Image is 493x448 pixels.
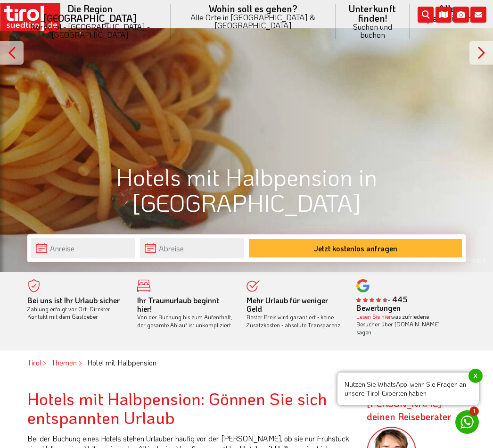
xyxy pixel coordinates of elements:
[140,238,244,258] input: Abreise
[137,297,233,329] div: Von der Buchung bis zum Aufenthalt, der gesamte Ablauf ist unkompliziert
[347,23,398,39] small: Suchen und buchen
[51,357,77,367] a: Themen
[468,369,483,383] span: x
[137,295,219,314] b: Ihr Traumurlaub beginnt hier!
[356,313,452,336] div: was zufriedene Besucher über [DOMAIN_NAME] sagen
[182,13,324,29] small: Alle Orte in [GEOGRAPHIC_DATA] & [GEOGRAPHIC_DATA]
[27,295,120,305] b: Bei uns ist Ihr Urlaub sicher
[31,238,135,258] input: Anreise
[367,397,452,423] strong: [PERSON_NAME]
[87,357,156,367] em: Hotel mit Halbpension
[27,164,466,216] h1: Hotels mit Halbpension in [GEOGRAPHIC_DATA]
[435,7,452,23] i: Karte öffnen
[246,295,328,314] b: Mehr Urlaub für weniger Geld
[337,373,479,405] span: Nutzen Sie WhatsApp, wenn Sie Fragen an unsere Tirol-Experten haben
[21,23,159,39] small: Nordtirol - [GEOGRAPHIC_DATA] - [GEOGRAPHIC_DATA]
[27,389,353,426] h2: Hotels mit Halbpension: Gönnen Sie sich entspannten Urlaub
[246,297,342,329] div: Bester Preis wird garantiert - keine Zusatzkosten - absolute Transparenz
[367,410,452,423] span: deinen Reiseberater
[453,7,469,23] i: Fotogalerie
[469,407,479,416] span: 1
[455,410,479,434] a: 1 Nutzen Sie WhatsApp, wenn Sie Fragen an unsere Tirol-Experten habenx
[356,294,408,313] b: - 445 Bewertungen
[27,297,123,321] div: Zahlung erfolgt vor Ort. Direkter Kontakt mit dem Gastgeber
[27,357,41,367] a: Tirol
[249,239,462,257] button: Jetzt kostenlos anfragen
[470,7,486,23] i: Kontakt
[356,313,391,320] a: Lesen Sie hier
